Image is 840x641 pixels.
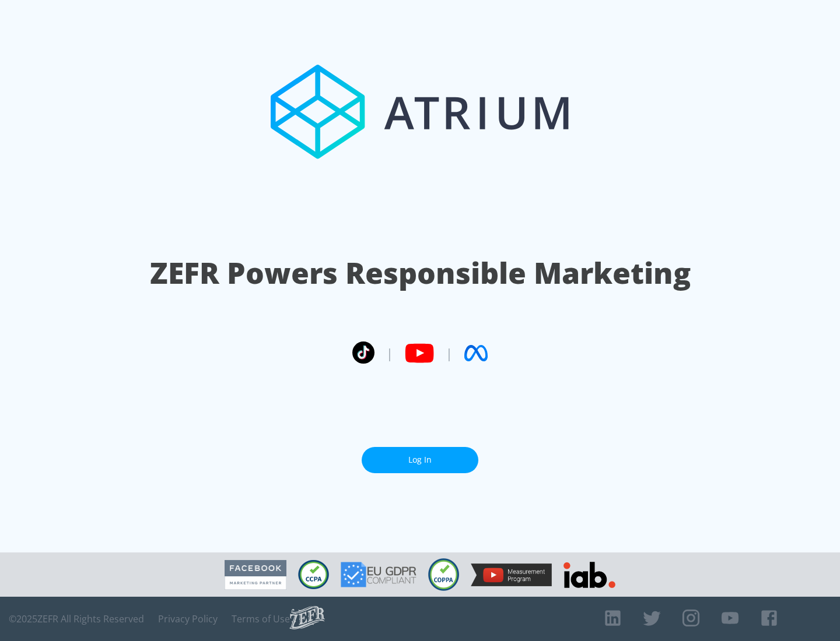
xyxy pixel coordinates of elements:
img: COPPA Compliant [428,558,459,591]
a: Log In [362,447,478,473]
img: YouTube Measurement Program [471,563,552,586]
span: | [386,344,393,362]
img: CCPA Compliant [298,560,329,589]
img: IAB [563,562,615,588]
img: GDPR Compliant [341,562,416,587]
img: Facebook Marketing Partner [225,560,286,590]
span: | [446,344,453,362]
a: Privacy Policy [158,613,218,625]
a: Terms of Use [232,613,290,625]
h1: ZEFR Powers Responsible Marketing [150,253,691,293]
span: © 2025 ZEFR All Rights Reserved [9,613,144,625]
